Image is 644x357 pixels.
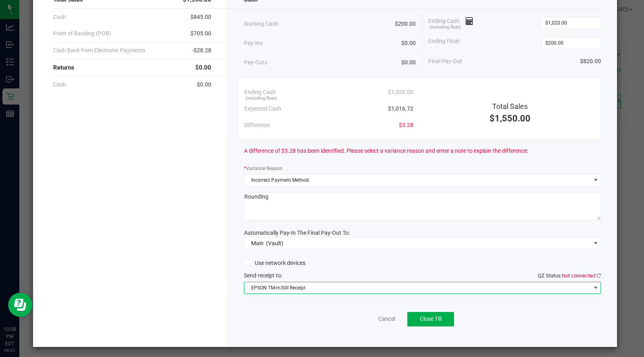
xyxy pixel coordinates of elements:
span: Incorrect Payment Method [244,174,591,186]
span: Cash [53,13,66,21]
span: $0.00 [197,80,211,89]
span: $0.00 [401,58,416,67]
span: Difference [244,121,270,129]
span: QZ Status: [538,273,601,279]
span: Close Till [420,316,442,322]
span: $1,020.00 [388,88,413,96]
iframe: Resource center [8,293,32,317]
span: Ending Float [428,37,460,49]
span: Point of Banking (POB) [53,29,111,38]
label: Use network devices [244,259,305,267]
span: $705.00 [190,29,211,38]
span: Automatically Pay-In The Final Pay-Out To: [244,230,350,236]
span: (Vault) [266,240,283,246]
span: $3.28 [399,121,413,129]
span: $1,550.00 [489,113,530,123]
span: -$28.28 [192,46,211,55]
span: Cash [53,80,66,89]
span: Total Sales [492,102,528,111]
div: Returns [53,59,211,76]
button: Close Till [407,312,454,326]
span: $845.00 [190,13,211,21]
span: Pay-Outs [244,58,267,67]
span: Starting Cash [244,20,278,28]
span: $200.00 [395,20,416,28]
span: $0.00 [195,63,211,72]
span: Pay-Ins [244,39,263,47]
span: $1,016.72 [388,105,413,113]
span: Ending Cash [428,17,473,29]
span: $820.00 [580,57,601,66]
span: A difference of $3.28 has been identified. Please select a variance reason and enter a note to ex... [244,147,528,155]
span: (including float) [246,95,277,102]
span: Main [251,240,264,246]
span: Expected Cash [244,105,281,113]
span: Ending Cash [244,88,276,96]
span: Send receipt to: [244,272,282,279]
a: Cancel [378,315,395,323]
span: EPSON TM-m30II Receipt [244,282,591,293]
span: (including float) [429,24,461,31]
span: Final Pay-Out [428,57,462,66]
span: Not connected [562,273,595,279]
label: Variance Reason [244,165,283,172]
span: Cash Back from Electronic Payments [53,46,145,55]
span: $0.00 [401,39,416,47]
